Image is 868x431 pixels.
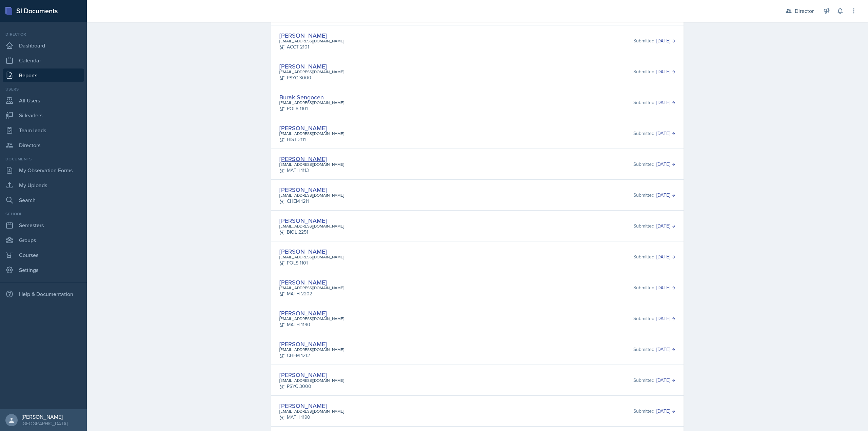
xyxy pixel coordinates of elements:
[279,69,344,75] div: [EMAIL_ADDRESS][DOMAIN_NAME]
[3,68,84,82] a: Reports
[656,37,675,44] a: [DATE]
[656,192,675,199] a: [DATE]
[633,130,675,137] div: Submitted
[279,254,344,260] div: [EMAIL_ADDRESS][DOMAIN_NAME]
[656,377,675,384] a: [DATE]
[3,94,84,107] a: All Users
[3,39,84,52] a: Dashboard
[3,123,84,137] a: Team leads
[279,352,344,359] div: CHEM 1212
[656,161,675,168] a: [DATE]
[656,68,675,75] a: [DATE]
[279,401,327,410] a: [PERSON_NAME]
[279,377,344,384] div: [EMAIL_ADDRESS][DOMAIN_NAME]
[795,7,814,15] div: Director
[279,136,344,143] div: HIST 2111
[279,105,344,112] div: POLS 1101
[633,192,675,199] div: Submitted
[633,253,675,260] div: Submitted
[633,346,675,353] div: Submitted
[656,408,675,415] a: [DATE]
[3,178,84,192] a: My Uploads
[279,309,327,317] a: [PERSON_NAME]
[279,167,344,174] div: MATH 1113
[279,198,344,205] div: CHEM 1211
[279,259,344,267] div: POLS 1101
[279,290,344,297] div: MATH 2202
[633,68,675,75] div: Submitted
[633,161,675,168] div: Submitted
[279,192,344,198] div: [EMAIL_ADDRESS][DOMAIN_NAME]
[3,156,84,162] div: Documents
[633,377,675,384] div: Submitted
[279,124,327,132] a: [PERSON_NAME]
[279,100,344,106] div: [EMAIL_ADDRESS][DOMAIN_NAME]
[3,193,84,207] a: Search
[279,229,344,236] div: BIOL 2251
[3,31,84,37] div: Director
[633,99,675,106] div: Submitted
[279,38,344,44] div: [EMAIL_ADDRESS][DOMAIN_NAME]
[656,222,675,230] a: [DATE]
[656,346,675,353] a: [DATE]
[3,248,84,262] a: Courses
[279,316,344,322] div: [EMAIL_ADDRESS][DOMAIN_NAME]
[3,86,84,92] div: Users
[279,223,344,229] div: [EMAIL_ADDRESS][DOMAIN_NAME]
[633,37,675,44] div: Submitted
[279,285,344,291] div: [EMAIL_ADDRESS][DOMAIN_NAME]
[279,408,344,414] div: [EMAIL_ADDRESS][DOMAIN_NAME]
[3,54,84,67] a: Calendar
[279,74,344,81] div: PSYC 3000
[279,185,327,194] a: [PERSON_NAME]
[279,383,344,390] div: PSYC 3000
[633,284,675,291] div: Submitted
[656,99,675,106] a: [DATE]
[22,413,67,420] div: [PERSON_NAME]
[279,161,344,168] div: [EMAIL_ADDRESS][DOMAIN_NAME]
[3,211,84,217] div: School
[656,253,675,260] a: [DATE]
[279,347,344,353] div: [EMAIL_ADDRESS][DOMAIN_NAME]
[656,130,675,137] a: [DATE]
[279,93,324,101] a: Burak Sengocen
[3,233,84,247] a: Groups
[633,315,675,322] div: Submitted
[279,414,344,421] div: MATH 1190
[279,278,327,287] a: [PERSON_NAME]
[3,138,84,152] a: Directors
[279,155,327,163] a: [PERSON_NAME]
[3,163,84,177] a: My Observation Forms
[279,247,327,256] a: [PERSON_NAME]
[633,222,675,230] div: Submitted
[279,31,327,40] a: [PERSON_NAME]
[22,420,67,427] div: [GEOGRAPHIC_DATA]
[279,321,344,328] div: MATH 1190
[279,340,327,348] a: [PERSON_NAME]
[3,109,84,122] a: Si leaders
[656,284,675,291] a: [DATE]
[279,216,327,225] a: [PERSON_NAME]
[3,263,84,277] a: Settings
[633,408,675,415] div: Submitted
[279,43,344,51] div: ACCT 2101
[656,315,675,322] a: [DATE]
[279,62,327,71] a: [PERSON_NAME]
[3,218,84,232] a: Semesters
[3,287,84,301] div: Help & Documentation
[279,131,344,137] div: [EMAIL_ADDRESS][DOMAIN_NAME]
[279,371,327,379] a: [PERSON_NAME]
